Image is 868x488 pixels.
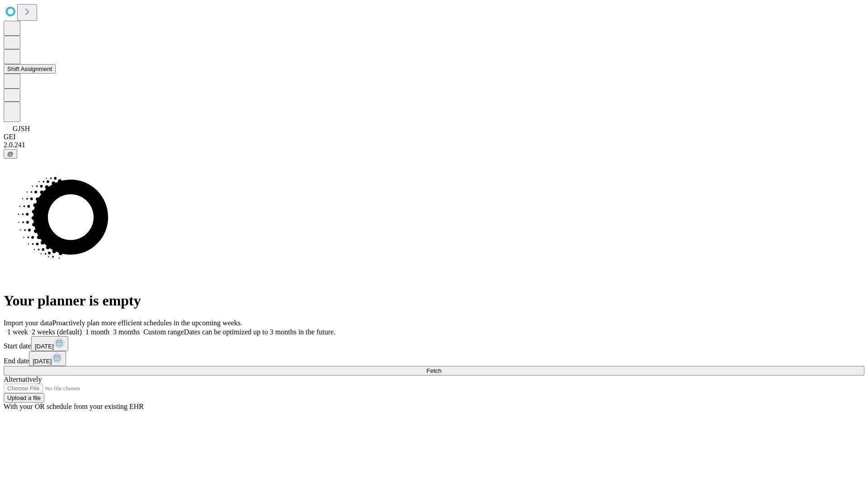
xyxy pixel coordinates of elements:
[4,336,864,351] div: Start date
[52,319,242,327] span: Proactively plan more efficient schedules in the upcoming weeks.
[113,328,140,336] span: 3 months
[4,366,864,375] button: Fetch
[4,403,144,410] span: With your OR schedule from your existing EHR
[4,149,17,159] button: @
[4,292,864,309] h1: Your planner is empty
[31,336,68,351] button: [DATE]
[29,351,66,366] button: [DATE]
[143,328,184,336] span: Custom range
[4,133,864,141] div: GEI
[184,328,335,336] span: Dates can be optimized up to 3 months in the future.
[13,125,30,132] span: GJSH
[7,150,14,157] span: @
[4,319,52,327] span: Import your data
[33,358,52,365] span: [DATE]
[4,351,864,366] div: End date
[426,367,441,374] span: Fetch
[32,328,82,336] span: 2 weeks (default)
[4,393,44,403] button: Upload a file
[35,343,54,350] span: [DATE]
[4,64,56,74] button: Shift Assignment
[7,328,28,336] span: 1 week
[85,328,109,336] span: 1 month
[4,141,864,149] div: 2.0.241
[4,375,42,383] span: Alternatively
